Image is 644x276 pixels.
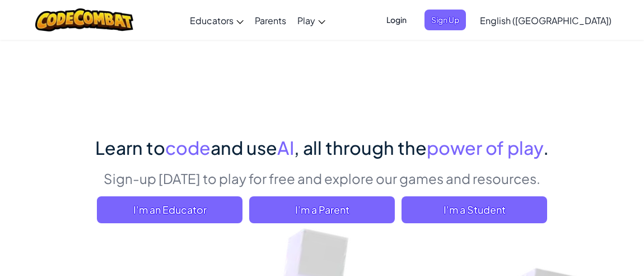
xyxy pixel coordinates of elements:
[249,5,292,35] a: Parents
[277,136,294,159] span: AI
[402,196,547,223] button: I'm a Student
[297,15,315,26] span: Play
[427,136,543,159] span: power of play
[294,136,427,159] span: , all through the
[95,169,549,188] p: Sign-up [DATE] to play for free and explore our games and resources.
[190,15,234,26] span: Educators
[165,136,211,159] span: code
[97,196,242,223] a: I'm an Educator
[424,10,466,30] button: Sign Up
[380,10,413,30] button: Login
[480,15,612,26] span: English ([GEOGRAPHIC_DATA])
[543,136,549,159] span: .
[292,5,331,35] a: Play
[474,5,617,35] a: English ([GEOGRAPHIC_DATA])
[249,196,395,223] a: I'm a Parent
[211,136,277,159] span: and use
[184,5,249,35] a: Educators
[35,8,133,31] img: CodeCombat logo
[95,136,165,159] span: Learn to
